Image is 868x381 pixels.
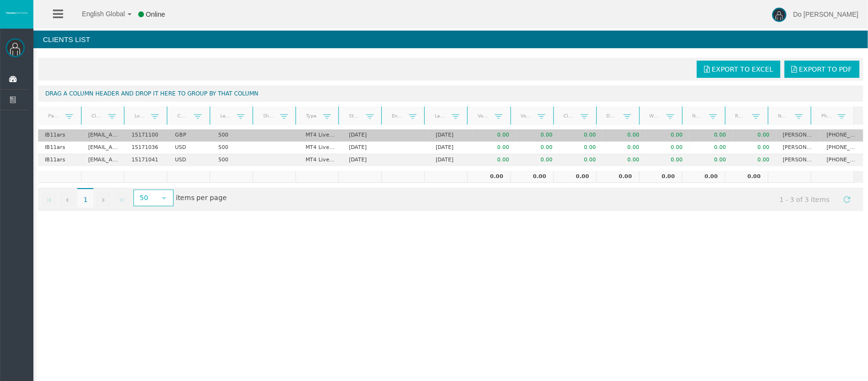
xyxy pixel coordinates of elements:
[785,61,859,78] a: Export to PDF
[472,154,516,166] td: 0.00
[82,154,125,166] td: [EMAIL_ADDRESS][DOMAIN_NAME]
[725,171,768,183] td: 0.00
[342,154,386,166] td: [DATE]
[602,142,646,154] td: 0.00
[168,142,212,154] td: USD
[45,196,53,204] span: Go to the first page
[168,154,212,166] td: USD
[299,142,342,154] td: MT4 LiveFloatingSpreadAccount
[131,190,227,206] span: items per page
[793,11,858,18] span: Do [PERSON_NAME]
[820,154,863,166] td: [PHONE_NUMBER]
[429,109,452,122] a: Last trade date
[38,154,82,166] td: IB11ars
[82,142,125,154] td: [EMAIL_ADDRESS][DOMAIN_NAME]
[146,11,165,18] span: Online
[63,196,71,204] span: Go to the previous page
[82,129,125,142] td: [EMAIL_ADDRESS][DOMAIN_NAME]
[429,129,472,142] td: [DATE]
[386,109,409,122] a: End Date
[733,142,776,154] td: 0.00
[38,85,863,102] div: Drag a column header and drop it here to group by that column
[646,142,689,154] td: 0.00
[257,109,280,122] a: Short Code
[472,109,495,122] a: Volume
[639,171,682,183] td: 0.00
[342,129,386,142] td: [DATE]
[776,129,820,142] td: [PERSON_NAME]
[160,194,168,202] span: select
[772,8,786,22] img: user-image
[70,10,125,18] span: English Global
[820,142,863,154] td: [PHONE_NUMBER]
[689,142,733,154] td: 0.00
[686,109,709,122] a: Net deposits
[815,109,838,122] a: Phone
[602,129,646,142] td: 0.00
[689,154,733,166] td: 0.00
[134,190,155,205] span: 50
[113,190,131,208] a: Go to the last page
[772,109,795,122] a: Name
[511,171,553,183] td: 0.00
[212,142,255,154] td: 500
[472,142,516,154] td: 0.00
[300,109,323,122] a: Type
[77,188,93,208] span: 1
[212,154,255,166] td: 500
[172,109,194,122] a: Currency
[168,129,212,142] td: GBP
[559,154,602,166] td: 0.00
[343,109,366,122] a: Start Date
[799,65,852,73] span: Export to PDF
[342,142,386,154] td: [DATE]
[299,154,342,166] td: MT4 LiveFloatingSpreadAccount
[212,129,255,142] td: 500
[299,129,342,142] td: MT4 LiveFloatingSpreadAccount
[729,109,752,122] a: Real equity
[646,129,689,142] td: 0.00
[516,154,559,166] td: 0.00
[472,129,516,142] td: 0.00
[558,109,581,122] a: Closed PNL
[776,142,820,154] td: [PERSON_NAME]
[697,61,780,78] a: Export to Excel
[553,171,596,183] td: 0.00
[429,154,472,166] td: [DATE]
[602,154,646,166] td: 0.00
[843,196,851,203] span: Refresh
[59,190,76,208] a: Go to the previous page
[820,129,863,142] td: [PHONE_NUMBER]
[125,154,168,166] td: 15171041
[467,171,510,183] td: 0.00
[42,109,65,122] a: Partner code
[712,65,773,73] span: Export to Excel
[689,129,733,142] td: 0.00
[38,142,82,154] td: IB11ars
[38,129,82,142] td: IB11ars
[100,196,107,204] span: Go to the next page
[5,11,29,15] img: logo.svg
[559,142,602,154] td: 0.00
[643,109,666,122] a: Withdrawals
[118,196,126,204] span: Go to the last page
[128,109,151,122] a: Login
[41,190,58,208] a: Go to the first page
[596,171,639,183] td: 0.00
[682,171,725,183] td: 0.00
[85,109,108,122] a: Client
[776,154,820,166] td: [PERSON_NAME]
[733,129,776,142] td: 0.00
[516,142,559,154] td: 0.00
[559,129,602,142] td: 0.00
[515,109,538,122] a: Volume lots
[733,154,776,166] td: 0.00
[601,109,623,122] a: Deposits
[125,142,168,154] td: 15171036
[646,154,689,166] td: 0.00
[125,129,168,142] td: 15171100
[771,190,838,208] span: 1 - 3 of 3 items
[95,190,112,208] a: Go to the next page
[839,190,855,207] a: Refresh
[516,129,559,142] td: 0.00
